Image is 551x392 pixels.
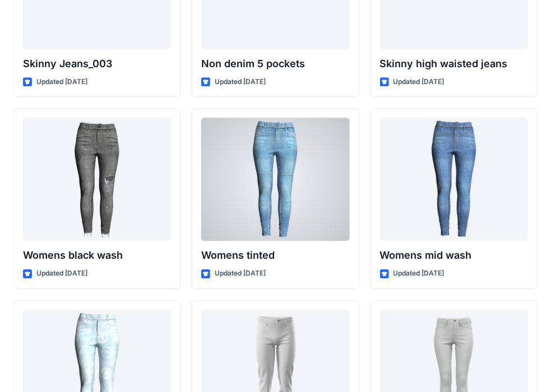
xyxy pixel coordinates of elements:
a: Womens tinted [201,118,349,241]
p: Updated [DATE] [36,268,87,279]
a: Womens black wash [23,118,171,241]
p: Womens mid wash [380,248,528,263]
p: Womens tinted [201,248,349,263]
p: Updated [DATE] [393,268,444,279]
p: Skinny Jeans_003 [23,56,171,72]
a: Womens mid wash [380,118,528,241]
p: Updated [DATE] [215,268,266,279]
p: Womens black wash [23,248,171,263]
p: Non denim 5 pockets [201,56,349,72]
p: Updated [DATE] [215,76,266,88]
p: Skinny high waisted jeans [380,56,528,72]
p: Updated [DATE] [393,76,444,88]
p: Updated [DATE] [36,76,87,88]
